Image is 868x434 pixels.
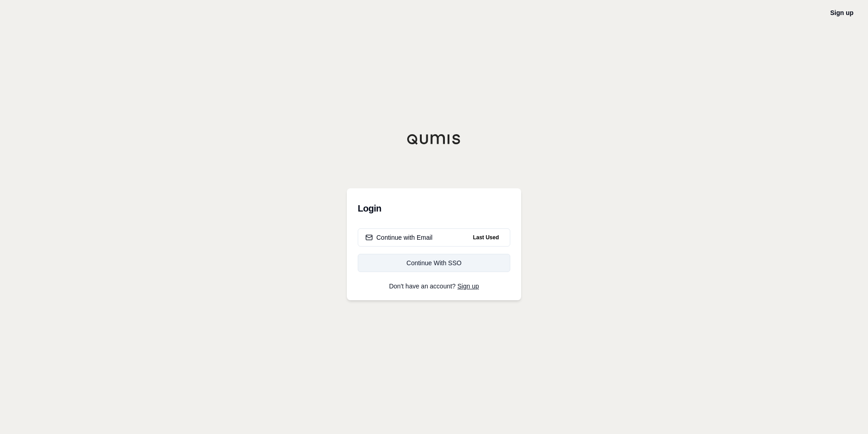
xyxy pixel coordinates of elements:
[358,254,510,272] a: Continue With SSO
[365,258,503,267] div: Continue With SSO
[469,232,503,243] span: Last Used
[358,283,510,289] p: Don't have an account?
[407,134,461,145] img: Qumis
[358,199,510,217] h3: Login
[365,233,433,242] div: Continue with Email
[830,9,853,16] a: Sign up
[358,228,510,247] button: Continue with EmailLast Used
[458,283,479,290] a: Sign up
